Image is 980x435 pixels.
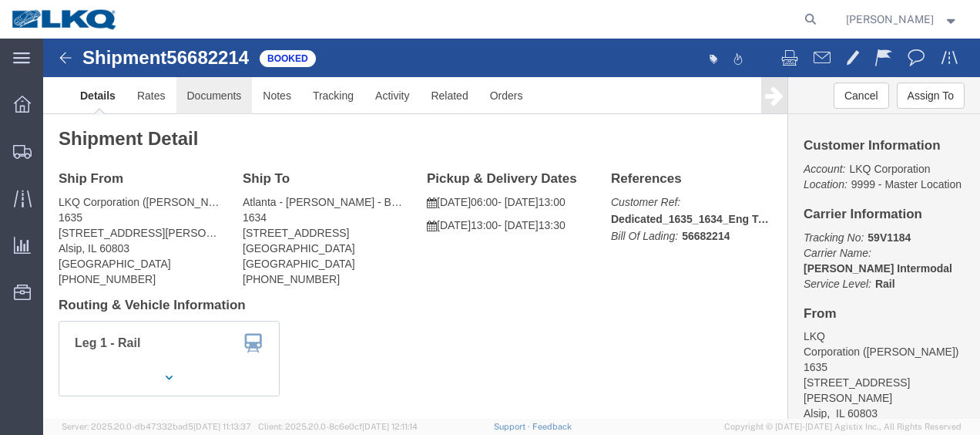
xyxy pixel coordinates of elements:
span: Copyright © [DATE]-[DATE] Agistix Inc., All Rights Reserved [724,420,962,433]
span: Robert Benette [846,11,934,28]
span: Server: 2025.20.0-db47332bad5 [62,422,251,431]
iframe: FS Legacy Container [43,39,980,419]
span: [DATE] 12:11:14 [362,422,418,431]
span: Client: 2025.20.0-8c6e0cf [258,422,418,431]
a: Feedback [532,422,572,431]
span: [DATE] 11:13:37 [193,422,251,431]
button: [PERSON_NAME] [845,10,959,29]
img: logo [11,8,119,31]
a: Support [494,422,532,431]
